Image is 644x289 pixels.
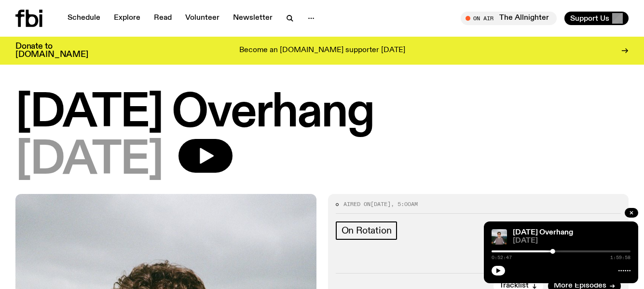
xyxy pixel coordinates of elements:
a: [DATE] Overhang [513,229,573,236]
img: Harrie Hastings stands in front of cloud-covered sky and rolling hills. He's wearing sunglasses a... [492,229,507,245]
button: On AirThe Allnighter [461,12,557,25]
a: Schedule [62,12,106,25]
button: Support Us [564,12,629,25]
span: 1:59:58 [610,255,630,260]
span: [DATE] [513,237,630,245]
span: Aired on [343,200,370,208]
h3: Donate to [DOMAIN_NAME] [15,42,88,59]
span: 0:52:47 [492,255,512,260]
a: Volunteer [179,12,225,25]
span: [DATE] [15,139,163,182]
a: Read [148,12,178,25]
span: Support Us [570,14,609,23]
span: , 5:00am [391,200,418,208]
a: On Rotation [336,221,397,240]
a: Newsletter [227,12,278,25]
span: On Rotation [342,225,392,236]
span: [DATE] [370,200,391,208]
a: Explore [108,12,146,25]
h1: [DATE] Overhang [15,92,629,135]
p: Become an [DOMAIN_NAME] supporter [DATE] [239,46,405,55]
